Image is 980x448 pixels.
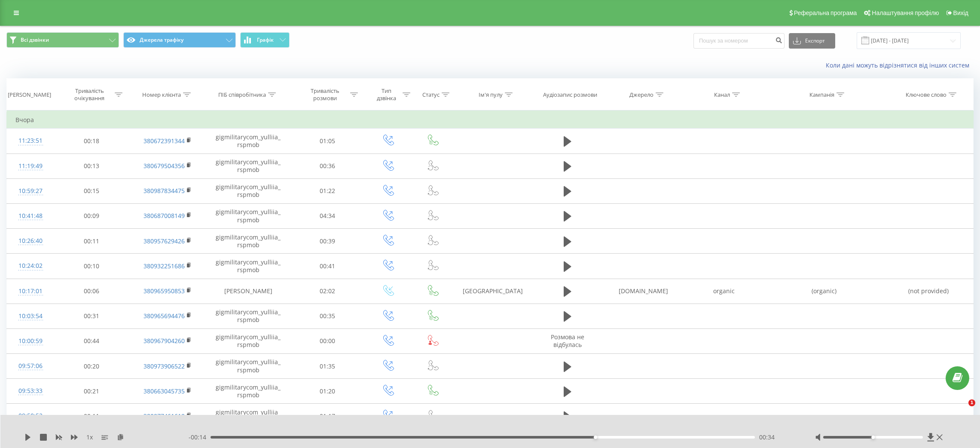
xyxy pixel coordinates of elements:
td: 00:44 [55,328,129,353]
td: gigmilitarycom_yulliia_rspmob [207,203,290,228]
a: 380672391344 [143,137,185,145]
a: 380663045735 [143,387,185,395]
td: gigmilitarycom_yulliia_rspmob [207,178,290,203]
td: gigmilitarycom_yulliia_rspmob [207,379,290,404]
td: 04:34 [290,203,365,228]
a: 380679504356 [143,162,185,170]
div: 10:26:40 [15,233,46,249]
td: 00:09 [55,203,129,228]
input: Пошук за номером [693,33,785,49]
td: 00:13 [55,153,129,178]
span: Реферальна програма [794,9,857,16]
td: 01:35 [290,354,365,379]
td: gigmilitarycom_yulliia_rspmob [207,354,290,379]
div: ПІБ співробітника [218,91,266,98]
td: 00:06 [55,279,129,304]
span: - 00:14 [189,433,211,442]
span: Вихід [953,9,968,16]
td: 00:35 [290,304,365,328]
td: organic [684,279,764,304]
td: [GEOGRAPHIC_DATA] [454,279,532,304]
span: Графік [257,37,274,43]
a: 380957629426 [143,237,185,245]
td: 02:02 [290,279,365,304]
div: 10:00:59 [15,333,46,350]
td: 00:00 [290,328,365,353]
td: [DOMAIN_NAME] [603,279,684,304]
div: Кампанія [809,91,834,98]
td: gigmilitarycom_yulliia_rspmob [207,254,290,279]
div: Джерело [629,91,653,98]
td: gigmilitarycom_yulliia_rspmob [207,229,290,254]
div: Тип дзвінка [372,87,400,102]
td: gigmilitarycom_yulliia_rspmob [207,304,290,328]
div: Аудіозапис розмови [543,91,597,98]
a: 380973906522 [143,362,185,370]
button: Всі дзвінки [6,32,119,48]
td: 00:39 [290,229,365,254]
span: Розмова не відбулась [551,333,584,349]
a: 380987834475 [143,187,185,195]
td: (not provided) [884,279,973,304]
td: Вчора [7,111,974,129]
td: 01:20 [290,379,365,404]
div: 09:57:06 [15,358,46,374]
td: gigmilitarycom_yulliia_rspmob [207,129,290,153]
td: 00:36 [290,153,365,178]
div: Accessibility label [594,436,597,439]
td: 01:17 [290,404,365,429]
a: 380967904260 [143,337,185,345]
td: 00:11 [55,229,129,254]
div: 11:23:51 [15,132,46,149]
td: 01:05 [290,129,365,153]
a: 380977461619 [143,412,185,420]
td: (organic) [764,279,884,304]
div: 10:03:54 [15,308,46,325]
div: 10:41:48 [15,208,46,224]
div: 09:53:33 [15,383,46,399]
td: 00:11 [55,404,129,429]
td: gigmilitarycom_yulliia_rspmob [207,404,290,429]
div: 10:59:27 [15,183,46,199]
div: [PERSON_NAME] [8,91,51,98]
div: 10:24:02 [15,258,46,274]
td: 00:15 [55,178,129,203]
td: 00:41 [290,254,365,279]
span: 00:34 [759,433,775,442]
a: 380932251686 [143,262,185,270]
div: 09:50:52 [15,408,46,424]
a: 380965694476 [143,312,185,320]
td: gigmilitarycom_yulliia_rspmob [207,153,290,178]
td: 00:21 [55,379,129,404]
div: Статус [422,91,440,98]
td: 00:10 [55,254,129,279]
span: 1 [968,399,975,406]
div: Тривалість очікування [67,87,113,102]
div: Ім'я пулу [479,91,503,98]
span: 1 x [86,433,93,442]
div: 11:19:49 [15,158,46,175]
a: Коли дані можуть відрізнятися вiд інших систем [826,61,974,69]
div: Канал [714,91,730,98]
td: 00:18 [55,129,129,153]
div: Тривалість розмови [302,87,348,102]
a: 380965950853 [143,287,185,295]
div: Accessibility label [871,436,875,439]
td: 01:22 [290,178,365,203]
button: Джерела трафіку [123,32,236,48]
button: Графік [240,32,290,48]
td: 00:31 [55,304,129,328]
div: 10:17:01 [15,283,46,300]
span: Всі дзвінки [21,37,49,43]
td: [PERSON_NAME] [207,279,290,304]
td: 00:20 [55,354,129,379]
div: Номер клієнта [142,91,181,98]
iframe: Intercom live chat [951,399,971,420]
div: Ключове слово [906,91,946,98]
span: Налаштування профілю [872,9,939,16]
button: Експорт [789,33,835,49]
a: 380687008149 [143,212,185,220]
td: gigmilitarycom_yulliia_rspmob [207,328,290,353]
